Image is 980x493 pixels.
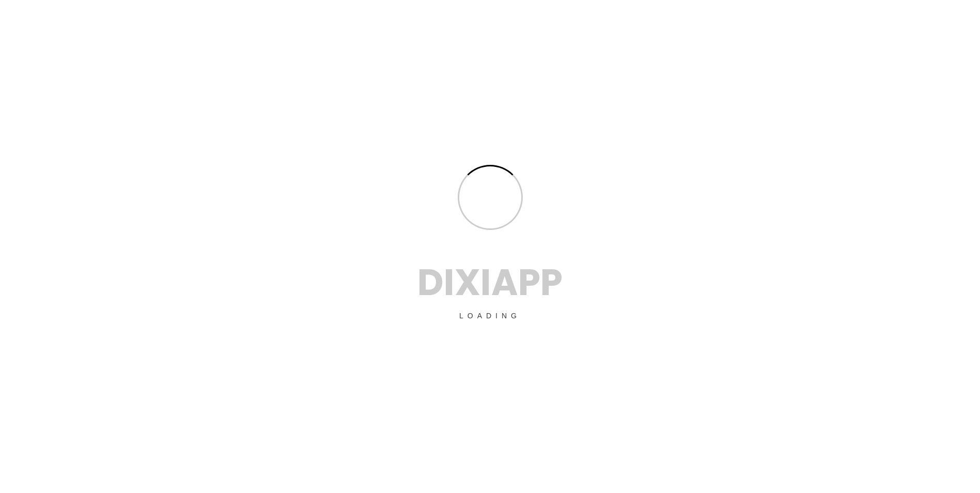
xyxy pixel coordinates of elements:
span: P [518,257,540,308]
span: A [491,257,518,308]
p: Loading [417,310,563,321]
span: P [540,257,563,308]
span: D [417,257,444,308]
span: I [480,257,491,308]
span: X [455,257,480,308]
span: I [444,257,455,308]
